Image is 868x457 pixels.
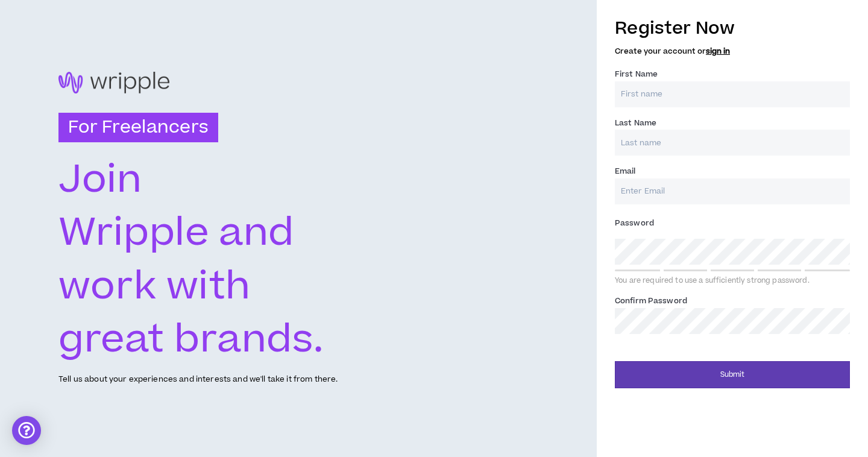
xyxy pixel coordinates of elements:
input: Enter Email [615,178,850,204]
a: sign in [706,46,730,57]
label: Last Name [615,113,656,133]
h5: Create your account or [615,47,850,55]
label: First Name [615,65,658,84]
button: Submit [615,361,850,388]
text: great brands. [58,312,324,367]
input: Last name [615,130,850,156]
input: First name [615,81,850,107]
span: Password [615,218,654,228]
h3: For Freelancers [58,113,218,143]
label: Confirm Password [615,291,687,310]
label: Email [615,162,636,181]
text: Wripple and [58,206,294,261]
div: You are required to use a sufficiently strong password. [615,276,850,286]
div: Open Intercom Messenger [12,416,41,445]
text: work with [58,259,251,314]
p: Tell us about your experiences and interests and we'll take it from there. [58,374,338,385]
text: Join [58,152,142,207]
h3: Register Now [615,16,850,41]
